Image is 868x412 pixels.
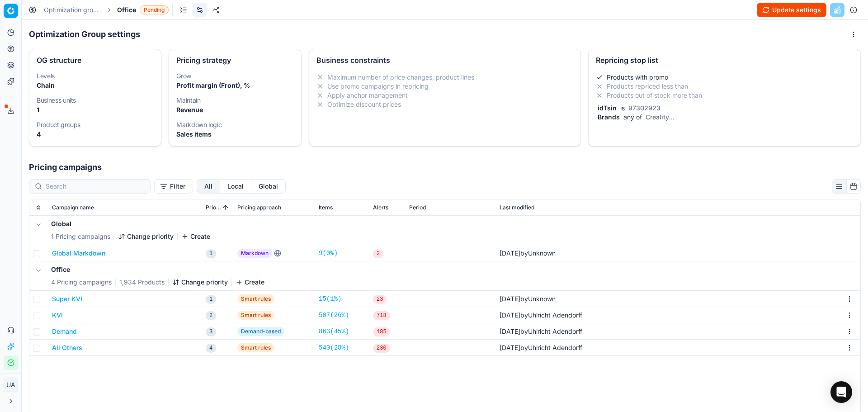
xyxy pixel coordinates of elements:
[757,3,826,17] button: Update settings
[596,57,853,64] div: Repricing stop list
[37,81,55,89] strong: Chain
[500,249,556,258] div: by Unknown
[37,130,41,138] strong: 4
[500,344,520,351] span: [DATE]
[596,82,853,91] li: Products repriced less than
[176,122,293,128] dt: Markdown logic
[52,343,82,352] button: All Others
[622,113,644,121] span: any of
[319,249,338,258] a: 9(0%)
[319,204,333,211] span: Items
[237,311,274,320] span: Smart rules
[319,343,349,352] a: 540(28%)
[596,104,618,112] span: idTsin
[373,344,390,353] span: 230
[237,204,281,211] span: Pricing approach
[236,278,264,287] button: Create
[206,295,216,304] span: 1
[500,295,520,303] span: [DATE]
[409,204,426,211] span: Period
[51,219,210,228] h5: Global
[51,232,110,241] span: 1 Pricing campaigns
[37,106,39,114] strong: 1
[500,294,556,303] div: by Unknown
[119,278,165,287] span: 1,934 Products
[46,182,145,191] input: Search
[176,81,250,89] strong: Profit margin (Front), %
[51,278,112,287] span: 4 Pricing campaigns
[29,28,140,41] h1: Optimization Group settings
[118,232,174,241] button: Change priority
[316,82,574,91] li: Use promo campaigns in repricing
[181,232,210,241] button: Create
[316,91,574,100] li: Apply anchor management
[176,57,293,64] div: Pricing strategy
[500,327,582,336] div: by Uhlricht Adendorff
[176,106,203,114] strong: Revenue
[373,311,390,320] span: 718
[373,204,388,211] span: Alerts
[172,278,228,287] button: Change priority
[206,344,216,353] span: 4
[500,249,520,257] span: [DATE]
[319,311,349,320] a: 507(26%)
[627,104,662,112] span: 97302923
[206,327,216,336] span: 3
[206,249,216,258] span: 1
[618,104,627,112] span: is
[117,5,169,14] span: OfficePending
[140,5,169,14] span: Pending
[52,294,82,303] button: Super KVI
[37,97,154,104] dt: Business units
[220,179,251,194] button: local
[316,57,574,64] div: Business constraints
[596,91,853,100] li: Products out of stock more than
[500,343,582,352] div: by Uhlricht Adendorff
[154,179,193,194] button: Filter
[206,311,216,320] span: 2
[51,265,264,274] h5: Office
[237,343,274,352] span: Smart rules
[500,204,534,211] span: Last modified
[251,179,286,194] button: global
[52,327,77,336] button: Demand
[206,204,221,211] span: Priority
[830,381,852,403] div: Open Intercom Messenger
[319,294,341,303] a: 15(1%)
[44,5,102,14] a: Optimization groups
[373,327,390,336] span: 185
[37,122,154,128] dt: Product groups
[52,311,63,320] button: KVI
[373,295,387,304] span: 23
[22,161,868,174] h1: Pricing campaigns
[237,327,284,336] span: Demand-based
[44,5,169,14] nav: breadcrumb
[500,311,582,320] div: by Uhlricht Adendorff
[37,73,154,79] dt: Levels
[176,73,293,79] dt: Grow
[500,327,520,335] span: [DATE]
[596,73,853,82] li: Products with promo
[596,113,622,121] span: Brands
[500,311,520,319] span: [DATE]
[316,73,574,82] li: Maximum number of price changes, product lines
[37,57,154,64] div: OG structure
[237,294,274,303] span: Smart rules
[4,378,18,392] button: UA
[176,130,212,138] strong: Sales items
[237,249,272,258] span: Markdown
[52,204,94,211] span: Campaign name
[221,203,230,212] button: Sorted by Priority ascending
[319,327,349,336] a: 863(45%)
[373,249,383,258] span: 2
[176,97,293,104] dt: Maintain
[33,202,44,213] button: Expand all
[316,100,574,109] li: Optimize discount prices
[52,249,105,258] button: Global Markdown
[197,179,220,194] button: all
[117,5,136,14] span: Office
[4,378,18,392] span: UA
[644,113,671,121] span: Creality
